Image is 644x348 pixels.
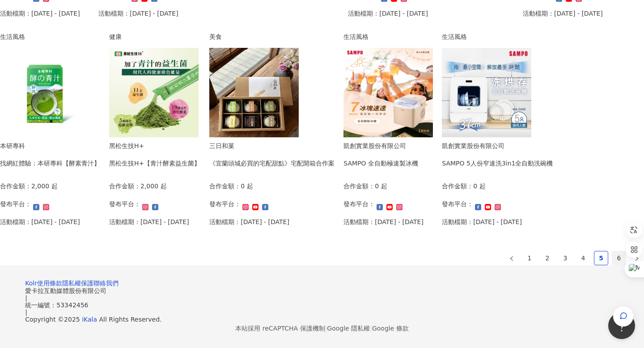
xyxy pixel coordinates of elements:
[375,181,387,191] p: 0 起
[442,199,473,209] p: 發布平台：
[109,199,140,209] p: 發布平台：
[343,158,418,168] div: SAMPO 全自動極速製冰機
[82,316,97,323] a: iKala
[241,181,253,191] p: 0 起
[442,181,473,191] p: 合作金額：
[209,141,335,151] div: 三日和菓
[343,48,433,137] img: SAMPO 全自動極速製冰機
[209,48,299,137] img: 《宜蘭頭城必買的宅配甜點》宅配開箱合作案
[509,256,514,261] span: left
[98,8,178,18] p: 活動檔期：[DATE] - [DATE]
[62,280,93,287] a: 隱私權保護
[612,251,626,265] a: 6
[25,294,27,301] span: |
[140,181,167,191] p: 2,000 起
[209,199,241,209] p: 發布平台：
[235,323,408,334] span: 本站採用 reCAPTCHA 保護機制
[325,325,327,332] span: |
[442,141,553,151] div: 凱創實業股份有限公司
[209,217,289,227] p: 活動檔期：[DATE] - [DATE]
[442,217,522,227] p: 活動檔期：[DATE] - [DATE]
[209,181,241,191] p: 合作金額：
[343,217,424,227] p: 活動檔期：[DATE] - [DATE]
[37,280,62,287] a: 使用條款
[109,141,200,151] div: 黑松生技H+
[343,141,418,151] div: 凱創實業股份有限公司
[25,309,27,316] span: |
[93,280,119,287] a: 聯絡我們
[504,251,519,265] button: left
[473,181,485,191] p: 0 起
[25,280,37,287] a: Kolr
[523,8,603,18] p: 活動檔期：[DATE] - [DATE]
[25,301,619,309] div: 統一編號：53342456
[31,181,58,191] p: 2,000 起
[343,181,375,191] p: 合作金額：
[25,287,619,294] div: 愛卡拉互動媒體股份有限公司
[594,251,608,265] a: 5
[109,48,199,137] img: 青汁酵素益生菌
[523,251,536,265] a: 1
[25,316,619,323] div: Copyright © 2025 All Rights Reserved.
[209,32,335,42] div: 美食
[540,251,555,265] li: 2
[343,32,433,42] div: 生活風格
[442,48,531,137] img: SAMPO 5人份窄速洗3in1全自動洗碗機
[558,251,572,265] li: 3
[612,251,626,265] li: 6
[327,325,370,332] a: Google 隱私權
[559,251,572,265] a: 3
[522,251,537,265] li: 1
[608,312,635,339] iframe: Help Scout Beacon - Open
[576,251,590,265] a: 4
[442,32,553,42] div: 生活風格
[370,325,372,332] span: |
[109,32,200,42] div: 健康
[372,325,409,332] a: Google 條款
[109,217,189,227] p: 活動檔期：[DATE] - [DATE]
[209,158,335,168] div: 《宜蘭頭城必買的宅配甜點》宅配開箱合作案
[109,158,200,168] div: 黑松生技H+【青汁酵素益生菌】
[343,199,375,209] p: 發布平台：
[504,251,519,265] li: Previous Page
[348,8,428,18] p: 活動檔期：[DATE] - [DATE]
[109,181,140,191] p: 合作金額：
[541,251,554,265] a: 2
[442,158,553,168] div: SAMPO 5人份窄速洗3in1全自動洗碗機
[576,251,590,265] li: 4
[594,251,608,265] li: 5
